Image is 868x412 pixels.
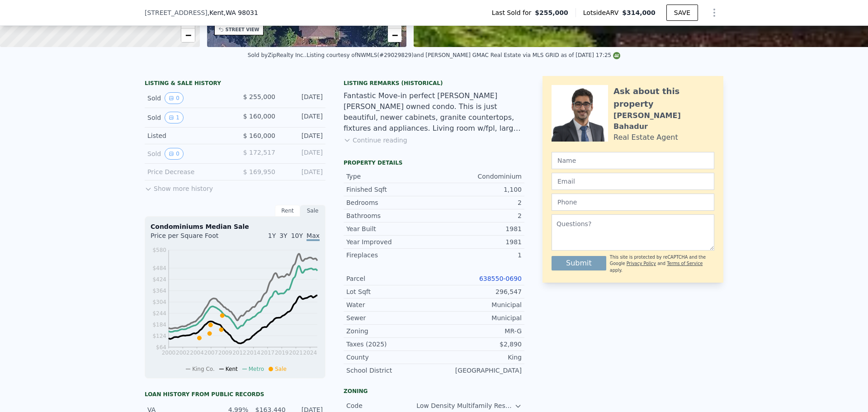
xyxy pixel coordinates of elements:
[346,211,434,220] div: Bathrooms
[434,366,522,375] div: [GEOGRAPHIC_DATA]
[307,232,320,241] span: Max
[434,353,522,362] div: King
[346,185,434,194] div: Finished Sqft
[224,9,258,16] span: , WA 98031
[346,274,434,283] div: Parcel
[434,251,522,260] div: 1
[346,251,434,260] div: Fireplaces
[275,366,287,372] span: Sale
[147,148,228,160] div: Sold
[346,287,434,296] div: Lot Sqft
[275,205,300,217] div: Rent
[261,350,275,356] tspan: 2017
[165,148,184,160] button: View historical data
[613,132,678,143] div: Real Estate Agent
[344,90,524,134] div: Fantastic Move-in perfect [PERSON_NAME] [PERSON_NAME] owned condo. This is just beautiful, newer ...
[479,275,522,282] a: 638550-0690
[190,350,204,356] tspan: 2004
[248,52,307,58] div: Sold by ZipRealty Inc. .
[152,288,166,294] tspan: $364
[176,350,190,356] tspan: 2002
[346,300,434,309] div: Water
[152,310,166,317] tspan: $244
[434,287,522,296] div: 296,547
[151,222,320,231] div: Condominiums Median Sale
[346,313,434,322] div: Sewer
[346,237,434,246] div: Year Improved
[165,92,184,104] button: View historical data
[434,211,522,220] div: 2
[535,8,568,17] span: $255,000
[283,112,323,123] div: [DATE]
[243,132,275,139] span: $ 160,000
[283,167,323,176] div: [DATE]
[303,350,317,356] tspan: 2024
[147,131,228,140] div: Listed
[666,5,698,21] button: SAVE
[416,401,514,410] div: Low Density Multifamily Residential District
[552,173,714,190] input: Email
[152,299,166,305] tspan: $304
[613,110,714,132] div: [PERSON_NAME] Bahadur
[243,149,275,156] span: $ 172,517
[243,168,275,175] span: $ 169,950
[246,350,260,356] tspan: 2014
[434,313,522,322] div: Municipal
[346,327,434,336] div: Zoning
[181,28,195,42] a: Zoom out
[392,29,398,41] span: −
[152,247,166,253] tspan: $580
[275,350,289,356] tspan: 2019
[434,172,522,181] div: Condominium
[434,300,522,309] div: Municipal
[583,8,622,17] span: Lotside ARV
[622,9,656,16] span: $314,000
[346,198,434,207] div: Bedrooms
[613,85,714,110] div: Ask about this property
[307,52,620,58] div: Listing courtesy of NWMLS (#29029829) and [PERSON_NAME] GMAC Real Estate via MLS GRID as of [DATE...
[434,237,522,246] div: 1981
[152,265,166,271] tspan: $484
[388,28,401,42] a: Zoom out
[344,80,524,87] div: Listing Remarks (Historical)
[434,340,522,349] div: $2,890
[434,327,522,336] div: MR-G
[346,172,434,181] div: Type
[145,180,213,193] button: Show more history
[147,112,228,123] div: Sold
[204,350,218,356] tspan: 2007
[705,4,723,22] button: Show Options
[145,8,208,17] span: [STREET_ADDRESS]
[268,232,276,239] span: 1Y
[627,261,656,266] a: Privacy Policy
[434,198,522,207] div: 2
[344,136,407,145] button: Continue reading
[346,353,434,362] div: County
[165,112,184,123] button: View historical data
[346,401,416,410] div: Code
[552,194,714,211] input: Phone
[185,29,191,41] span: −
[346,224,434,233] div: Year Built
[152,333,166,339] tspan: $124
[218,350,232,356] tspan: 2009
[145,391,325,398] div: Loan history from public records
[283,148,323,160] div: [DATE]
[346,366,434,375] div: School District
[300,205,325,217] div: Sale
[208,8,258,17] span: , Kent
[162,350,176,356] tspan: 2000
[152,322,166,328] tspan: $184
[434,185,522,194] div: 1,100
[552,256,606,270] button: Submit
[667,261,703,266] a: Terms of Service
[249,366,264,372] span: Metro
[434,224,522,233] div: 1981
[492,8,535,17] span: Last Sold for
[147,167,228,176] div: Price Decrease
[145,80,325,89] div: LISTING & SALE HISTORY
[610,254,714,274] div: This site is protected by reCAPTCHA and the Google and apply.
[552,152,714,169] input: Name
[232,350,246,356] tspan: 2012
[283,92,323,104] div: [DATE]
